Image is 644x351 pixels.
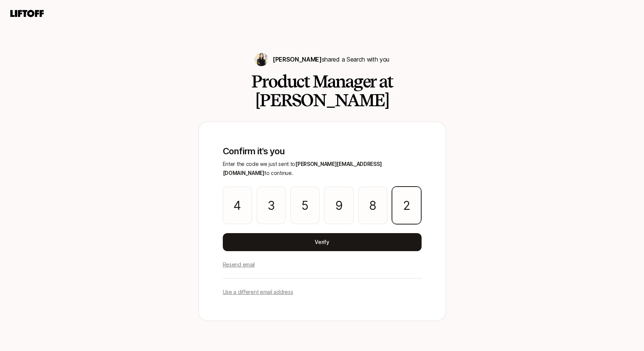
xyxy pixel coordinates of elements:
[392,187,421,224] input: Please enter OTP character 6
[290,187,320,224] input: Please enter OTP character 3
[223,146,422,157] p: Confirm it's you
[273,56,322,63] span: [PERSON_NAME]
[324,187,353,224] input: Please enter OTP character 4
[223,260,255,269] p: Resend email
[223,161,382,176] span: [PERSON_NAME][EMAIL_ADDRESS][DOMAIN_NAME]
[255,53,268,66] img: af56f287_def7_404b_a6b8_d0cdc24f27c4.jpg
[223,288,293,297] p: Use a different email address
[223,233,422,251] button: Verify
[210,72,435,110] h2: Product Manager at [PERSON_NAME]
[223,160,422,178] p: Enter the code we just sent to to continue.
[358,187,387,224] input: Please enter OTP character 5
[257,187,286,224] input: Please enter OTP character 2
[273,54,389,64] p: shared a Search with you
[223,187,252,224] input: Please enter OTP character 1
